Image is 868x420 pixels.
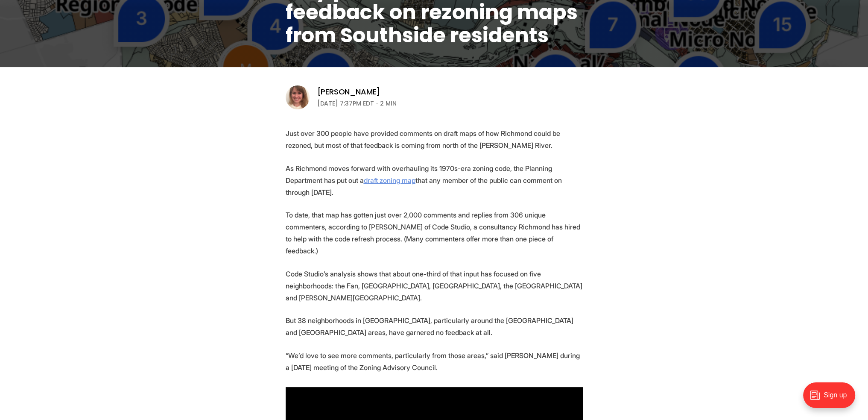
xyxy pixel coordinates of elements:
[286,209,583,257] p: To date, that map has gotten just over 2,000 comments and replies from 306 unique commenters, acc...
[286,350,583,373] p: “We’d love to see more comments, particularly from those areas,” said [PERSON_NAME] during a [DAT...
[286,268,583,304] p: Code Studio’s analysis shows that about one-third of that input has focused on five neighborhoods...
[286,127,583,151] p: Just over 300 people have provided comments on draft maps of how Richmond could be rezoned, but m...
[364,176,415,185] a: draft zoning map
[286,85,310,109] img: Sarah Vogelsong
[286,162,583,198] p: As Richmond moves forward with overhauling its 1970s-era zoning code, the Planning Department has...
[317,87,380,97] a: [PERSON_NAME]
[286,314,583,338] p: But 38 neighborhoods in [GEOGRAPHIC_DATA], particularly around the [GEOGRAPHIC_DATA] and [GEOGRAP...
[796,378,868,420] iframe: portal-trigger
[380,98,397,109] span: 2 min
[317,98,374,109] time: [DATE] 7:37PM EDT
